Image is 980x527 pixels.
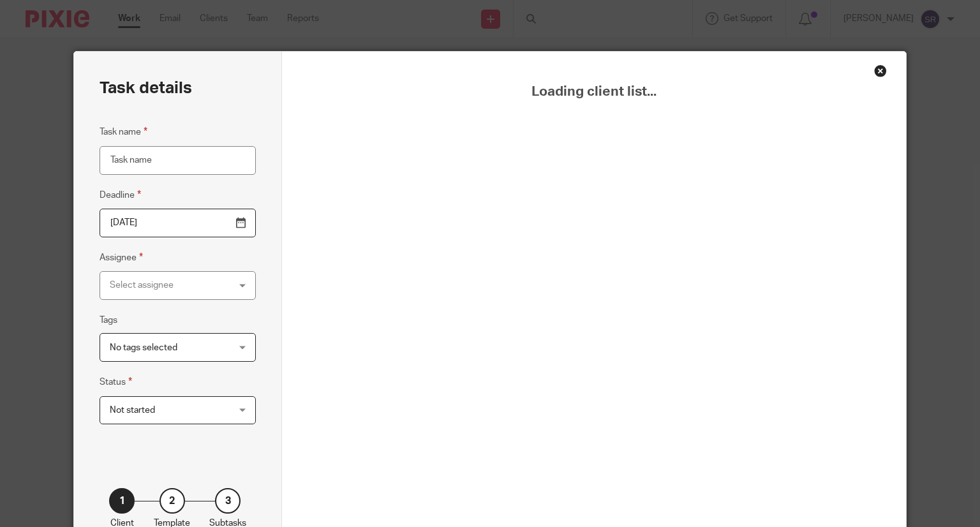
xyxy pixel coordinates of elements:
label: Task name [100,124,147,139]
div: Close this dialog window [874,64,887,77]
span: Not started [110,406,155,415]
div: 1 [109,488,135,514]
span: Loading client list... [314,84,874,100]
input: Pick a date [100,209,256,237]
label: Status [100,375,132,389]
input: Task name [100,146,256,175]
span: No tags selected [110,343,177,352]
label: Tags [100,314,117,327]
div: Select assignee [110,272,226,299]
label: Deadline [100,188,141,202]
div: 2 [160,488,185,514]
h2: Task details [100,77,192,99]
div: 3 [215,488,241,514]
label: Assignee [100,250,143,265]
